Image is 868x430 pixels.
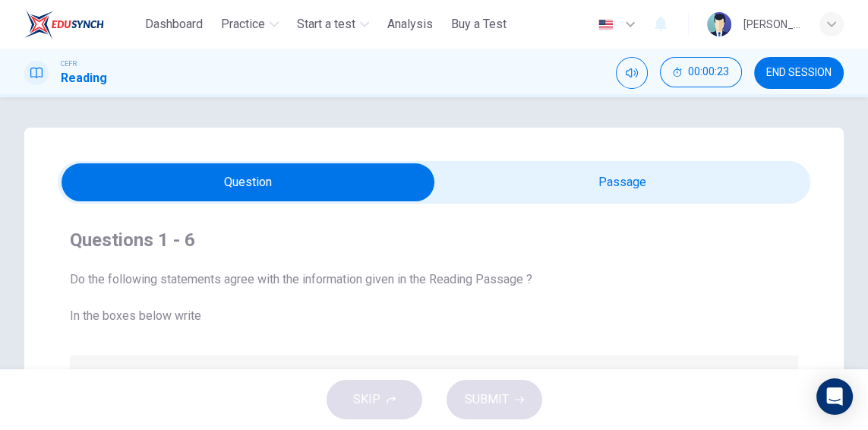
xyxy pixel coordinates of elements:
[70,228,798,252] h4: Questions 1 - 6
[387,15,433,33] span: Analysis
[61,58,77,69] span: CEFR
[816,378,853,415] div: Open Intercom Messenger
[139,11,209,38] button: Dashboard
[688,66,729,78] span: 00:00:23
[596,19,615,30] img: en
[70,270,798,325] span: Do the following statements agree with the information given in the Reading Passage ? In the boxe...
[24,9,104,40] img: ELTC logo
[754,57,844,89] button: END SESSION
[24,9,139,40] a: ELTC logo
[445,11,513,38] button: Buy a Test
[707,12,731,36] img: Profile picture
[221,15,265,33] span: Practice
[660,57,742,87] button: 00:00:23
[61,69,107,87] h1: Reading
[215,11,285,38] button: Practice
[616,57,648,89] div: Mute
[660,57,742,89] div: Hide
[145,15,203,33] span: Dashboard
[743,15,801,33] div: [PERSON_NAME] KPM-Guru
[766,67,832,79] span: END SESSION
[381,11,439,38] button: Analysis
[451,15,507,33] span: Buy a Test
[291,11,375,38] button: Start a test
[297,15,355,33] span: Start a test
